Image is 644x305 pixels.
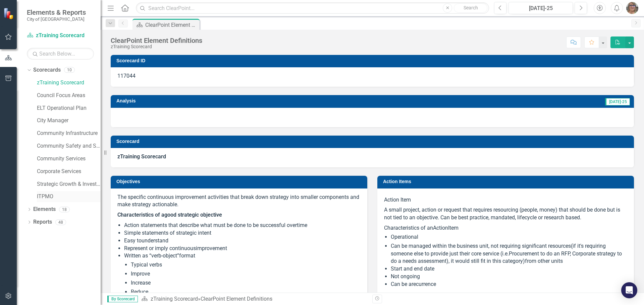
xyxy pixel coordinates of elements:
[117,153,166,160] strong: zTraining Scorecard
[37,130,101,137] a: Community Infrastructure
[210,230,211,236] span: t
[201,296,272,302] div: ClearPoint Element Definitions
[107,296,138,302] span: By Scorecard
[605,98,630,105] span: [DATE]-25
[117,194,359,208] span: The specific continuous improvement activities that break down strategy into smaller components a...
[124,245,196,251] span: Represent or imply continuous
[464,5,478,10] span: Search
[131,271,150,277] span: Improve
[384,207,620,221] span: A small project, action or request that requires resourcing (people, money) that should be done b...
[131,280,151,286] span: Increase
[116,58,631,63] h3: Scorecard ID
[37,104,101,112] a: ELT Operational Plan
[449,225,459,231] span: tem
[571,243,573,249] span: (
[136,2,489,14] input: Search ClearPoint...
[383,179,631,184] h3: Action Items
[145,21,198,29] div: ClearPoint Element Definitions
[116,179,364,184] h3: Objectives
[297,222,307,228] span: time
[37,117,101,125] a: City Manager
[454,3,487,13] button: Search
[384,197,411,203] span: Action Item
[142,237,168,244] span: understand
[626,2,638,14] img: Rosaline Wood
[111,44,202,49] div: zTraining Scorecard
[27,8,86,16] span: Elements & Reports
[124,237,142,244] span: Easy to
[391,273,420,280] span: Not ongoing
[131,289,148,295] span: Reduce
[391,265,434,272] span: Start and end date
[124,222,297,228] span: Action statements that describe what must be done to be successful over
[448,225,449,231] span: I
[27,32,94,40] a: zTraining Scorecard
[37,92,101,99] a: Council Focus Areas
[391,243,571,249] span: Can be managed within the business unit, not requiring significant resources
[433,225,436,231] span: A
[33,66,61,74] a: Scorecards
[196,245,227,251] span: improvement
[124,230,210,236] span: Simple statements of strategic inten
[436,225,448,231] span: ction
[384,225,433,231] span: Characteristics of an
[621,282,637,298] div: Open Intercom Messenger
[111,37,202,44] div: ClearPoint Element Definitions
[64,67,75,73] div: 10
[502,250,509,257] span: i.e.
[37,142,101,150] a: Community Safety and Social Services
[164,212,222,218] strong: good strategic objective
[111,67,634,87] div: 117044
[37,180,101,188] a: Strategic Growth & Investment
[141,295,367,303] div: »
[117,212,164,218] strong: Characteristics of a
[179,252,195,259] span: format
[33,206,56,213] a: Elements
[391,281,412,287] span: Can be a
[525,258,563,264] span: from other units
[511,4,571,12] div: [DATE]-25
[33,218,52,226] a: Reports
[412,281,436,287] span: recurrence
[124,252,179,259] span: Written as “verb-object”
[151,296,198,302] a: zTraining Scorecard
[508,2,573,14] button: [DATE]-25
[116,98,338,103] h3: Analysis
[37,79,101,87] a: zTraining Scorecard
[3,7,15,19] img: ClearPoint Strategy
[391,243,606,257] span: if it's requiring someone else to provide just their core service (
[55,219,66,225] div: 48
[27,16,86,22] small: City of [GEOGRAPHIC_DATA]
[116,139,631,144] h3: Scorecard
[391,234,418,240] span: Operational
[37,168,101,175] a: Corporate Services
[37,155,101,163] a: Community Services
[59,207,70,212] div: 18
[27,48,94,60] input: Search Below...
[131,261,361,269] li: Typical verbs
[37,193,101,201] a: ITPMO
